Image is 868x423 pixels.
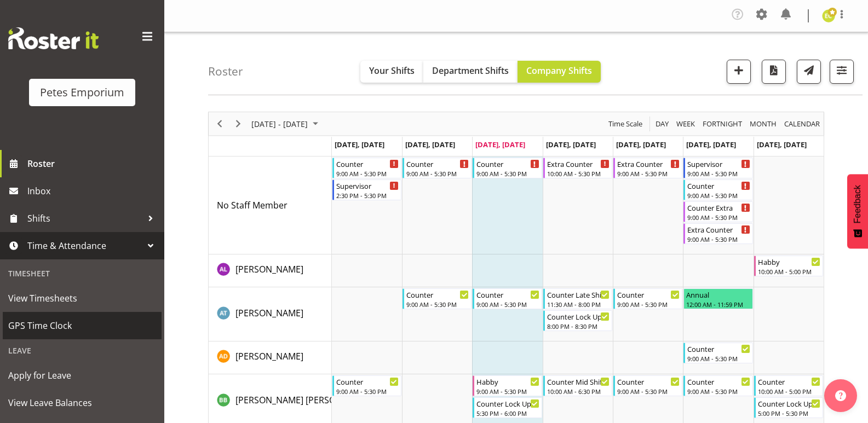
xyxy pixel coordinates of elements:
td: No Staff Member resource [209,157,332,254]
div: 10:00 AM - 6:30 PM [547,387,610,396]
div: 5:30 PM - 6:00 PM [476,409,539,418]
button: September 08 - 14, 2025 [250,117,323,131]
div: Counter [336,158,399,169]
span: [DATE], [DATE] [475,140,525,149]
div: No Staff Member"s event - Extra Counter Begin From Thursday, September 11, 2025 at 10:00:00 AM GM... [543,158,612,178]
span: Week [675,117,696,131]
img: help-xxl-2.png [835,390,846,401]
div: Counter Late Shift [547,289,610,300]
a: GPS Time Clock [3,312,162,339]
div: Counter [617,376,680,387]
div: Counter [406,289,469,300]
h4: Roster [208,65,243,78]
div: 9:00 AM - 5:30 PM [476,169,539,178]
button: Feedback - Show survey [847,174,868,248]
div: 9:00 AM - 5:30 PM [476,300,539,309]
div: No Staff Member"s event - Extra Counter Begin From Friday, September 12, 2025 at 9:00:00 AM GMT+1... [613,158,682,178]
span: [PERSON_NAME] [235,263,303,275]
div: Alex-Micheal Taniwha"s event - Counter Begin From Tuesday, September 9, 2025 at 9:00:00 AM GMT+12... [403,288,472,309]
a: View Leave Balances [3,389,162,416]
span: Your Shifts [369,65,415,77]
div: Extra Counter [617,158,680,169]
button: Month [783,117,822,131]
div: Beena Beena"s event - Counter Begin From Sunday, September 14, 2025 at 10:00:00 AM GMT+12:00 Ends... [754,375,823,396]
div: 9:00 AM - 5:30 PM [617,387,680,396]
div: Counter [687,180,750,191]
a: Apply for Leave [3,362,162,389]
a: [PERSON_NAME] [235,306,303,320]
div: 11:30 AM - 8:00 PM [547,300,610,309]
div: 9:00 AM - 5:30 PM [406,169,469,178]
div: Counter Lock Up [476,398,539,409]
div: Counter [406,158,469,169]
div: Abigail Lane"s event - Habby Begin From Sunday, September 14, 2025 at 10:00:00 AM GMT+12:00 Ends ... [754,256,823,276]
div: No Staff Member"s event - Extra Counter Begin From Saturday, September 13, 2025 at 9:00:00 AM GMT... [683,223,752,244]
div: Beena Beena"s event - Counter Begin From Friday, September 12, 2025 at 9:00:00 AM GMT+12:00 Ends ... [613,375,682,396]
span: [DATE], [DATE] [546,140,596,149]
span: Time & Attendance [27,237,142,254]
span: Fortnight [702,117,743,131]
button: Add a new shift [727,60,751,84]
button: Fortnight [701,117,744,131]
div: 9:00 AM - 5:30 PM [687,354,750,363]
button: Next [231,117,246,131]
span: [DATE], [DATE] [405,140,455,149]
div: Alex-Micheal Taniwha"s event - Counter Lock Up Begin From Thursday, September 11, 2025 at 8:00:00... [543,310,612,331]
span: [PERSON_NAME] [PERSON_NAME] [235,394,373,406]
div: Counter Lock Up [547,311,610,322]
span: Shifts [27,210,142,227]
div: Timesheet [3,262,162,285]
div: Alex-Micheal Taniwha"s event - Counter Begin From Friday, September 12, 2025 at 9:00:00 AM GMT+12... [613,288,682,309]
img: emma-croft7499.jpg [822,9,835,22]
div: 9:00 AM - 5:30 PM [687,169,750,178]
div: Alex-Micheal Taniwha"s event - Counter Late Shift Begin From Thursday, September 11, 2025 at 11:3... [543,288,612,309]
div: Counter Extra [687,202,750,213]
div: 10:00 AM - 5:00 PM [758,387,820,396]
div: 9:00 AM - 5:30 PM [336,169,399,178]
span: No Staff Member [217,199,288,211]
td: Alex-Micheal Taniwha resource [209,287,332,341]
div: Beena Beena"s event - Counter Begin From Saturday, September 13, 2025 at 9:00:00 AM GMT+12:00 End... [683,375,752,396]
div: 10:00 AM - 5:00 PM [758,267,820,276]
div: No Staff Member"s event - Counter Begin From Wednesday, September 10, 2025 at 9:00:00 AM GMT+12:0... [473,158,542,178]
button: Time Scale [607,117,645,131]
div: 9:00 AM - 5:30 PM [476,387,539,396]
span: [DATE], [DATE] [335,140,384,149]
div: Amelia Denz"s event - Counter Begin From Saturday, September 13, 2025 at 9:00:00 AM GMT+12:00 End... [683,343,752,363]
span: [DATE], [DATE] [616,140,666,149]
div: 12:00 AM - 11:59 PM [686,300,750,309]
span: View Leave Balances [8,395,156,411]
a: [PERSON_NAME] [PERSON_NAME] [235,393,373,407]
div: Supervisor [336,180,399,191]
div: Habby [476,376,539,387]
img: Rosterit website logo [8,27,99,49]
div: Petes Emporium [40,84,124,101]
div: Extra Counter [687,224,750,235]
div: 8:00 PM - 8:30 PM [547,322,610,331]
div: Beena Beena"s event - Habby Begin From Wednesday, September 10, 2025 at 9:00:00 AM GMT+12:00 Ends... [473,375,542,396]
button: Send a list of all shifts for the selected filtered period to all rostered employees. [797,60,821,84]
div: 9:00 AM - 5:30 PM [336,387,399,396]
div: 9:00 AM - 5:30 PM [687,387,750,396]
div: No Staff Member"s event - Counter Begin From Tuesday, September 9, 2025 at 9:00:00 AM GMT+12:00 E... [403,158,472,178]
div: Extra Counter [547,158,610,169]
button: Department Shifts [423,61,518,83]
div: 5:00 PM - 5:30 PM [758,409,820,418]
span: Feedback [853,185,863,223]
div: Leave [3,339,162,362]
span: GPS Time Clock [8,317,156,334]
div: 9:00 AM - 5:30 PM [687,191,750,200]
button: Download a PDF of the roster according to the set date range. [762,60,786,84]
span: Inbox [27,183,159,199]
div: Supervisor [687,158,750,169]
span: Apply for Leave [8,367,156,384]
div: Next [229,112,248,135]
span: Day [654,117,670,131]
span: Roster [27,155,159,172]
span: Company Shifts [526,65,592,77]
a: [PERSON_NAME] [235,350,303,363]
span: [DATE], [DATE] [757,140,807,149]
a: View Timesheets [3,285,162,312]
span: Time Scale [607,117,643,131]
span: Month [749,117,778,131]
